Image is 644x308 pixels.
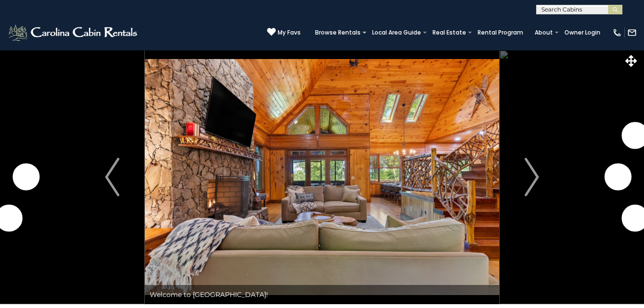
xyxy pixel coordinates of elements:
div: Welcome to [GEOGRAPHIC_DATA]! [145,285,499,304]
img: arrow [105,158,119,196]
a: Owner Login [560,26,605,39]
a: Local Area Guide [367,26,426,39]
a: About [530,26,558,39]
a: Rental Program [473,26,528,39]
a: Real Estate [428,26,471,39]
img: White-1-2.png [7,23,140,42]
button: Next [499,50,564,304]
img: arrow [525,158,539,196]
a: Browse Rentals [310,26,365,39]
a: My Favs [267,27,301,37]
img: mail-regular-white.png [627,28,637,37]
button: Previous [80,50,145,304]
span: My Favs [278,28,301,37]
img: phone-regular-white.png [612,28,622,37]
